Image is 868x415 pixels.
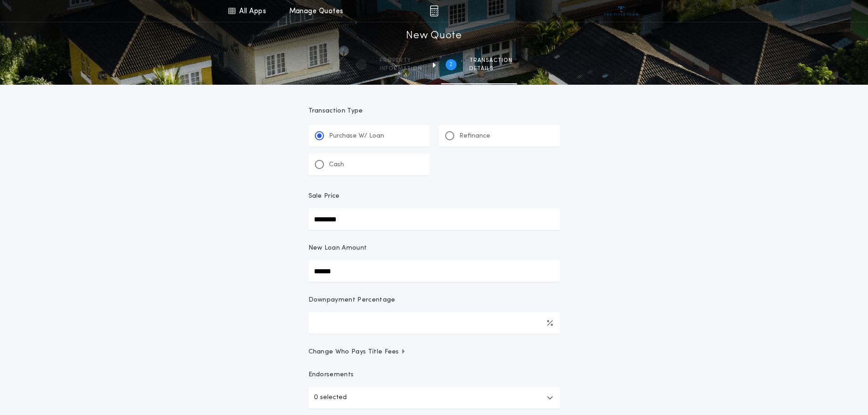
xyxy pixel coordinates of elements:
h2: 2 [449,61,452,68]
span: details [469,65,513,72]
p: Endorsements [308,370,560,379]
button: Change Who Pays Title Fees [308,348,560,357]
input: Sale Price [308,208,560,230]
p: Cash [329,160,344,169]
span: information [380,65,422,72]
p: New Loan Amount [308,244,367,253]
p: Purchase W/ Loan [329,132,384,141]
p: Downpayment Percentage [308,296,395,305]
span: Property [380,57,422,64]
h1: New Quote [406,29,462,43]
img: img [430,5,438,16]
span: Change Who Pays Title Fees [308,348,406,357]
p: Transaction Type [308,107,560,116]
p: 0 selected [314,392,347,403]
input: New Loan Amount [308,260,560,282]
p: Sale Price [308,192,340,201]
input: Downpayment Percentage [308,312,560,334]
button: 0 selected [308,387,560,409]
p: Refinance [459,132,490,141]
span: Transaction [469,57,513,64]
img: vs-icon [604,6,638,15]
